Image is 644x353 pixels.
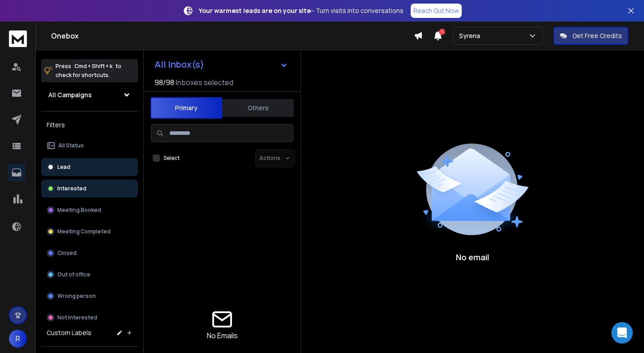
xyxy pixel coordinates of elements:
p: – Turn visits into conversations [199,6,404,15]
h1: Onebox [51,30,414,41]
p: No email [456,251,489,263]
p: Reach Out Now [413,6,459,15]
p: All Status [58,142,84,149]
div: Open Intercom Messenger [611,322,633,344]
span: Cmd + Shift + k [73,61,114,71]
button: Out of office [41,266,138,284]
button: Lead [41,158,138,176]
span: 98 / 98 [155,77,174,88]
p: Wrong person [57,293,96,300]
p: Get Free Credits [572,31,622,40]
button: R [9,330,27,348]
button: All Inbox(s) [147,56,295,73]
p: Interested [57,185,86,192]
button: Interested [41,180,138,198]
h3: Filters [41,119,138,131]
button: Meeting Completed [41,223,138,241]
h3: Inboxes selected [176,77,233,88]
h1: All Campaigns [48,90,92,99]
button: Others [222,98,294,118]
button: Get Free Credits [554,27,628,45]
p: Not Interested [57,314,97,321]
label: Select [163,155,180,162]
span: 1 [439,29,445,35]
button: All Campaigns [41,86,138,104]
p: Out of office [57,271,90,278]
button: Wrong person [41,287,138,305]
p: No Emails [207,330,238,341]
button: Primary [150,97,222,119]
h1: All Inbox(s) [155,60,204,69]
img: logo [9,30,27,47]
p: Closed [57,250,77,257]
p: Syrena [459,31,484,40]
p: Press to check for shortcuts. [56,62,121,80]
button: Meeting Booked [41,201,138,219]
p: Lead [57,164,70,171]
button: Closed [41,244,138,262]
h3: Custom Labels [47,328,91,337]
button: All Status [41,137,138,155]
p: Meeting Completed [57,228,111,235]
strong: Your warmest leads are on your site [199,6,311,15]
p: Meeting Booked [57,207,101,214]
button: Not Interested [41,309,138,327]
a: Reach Out Now [411,4,462,18]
